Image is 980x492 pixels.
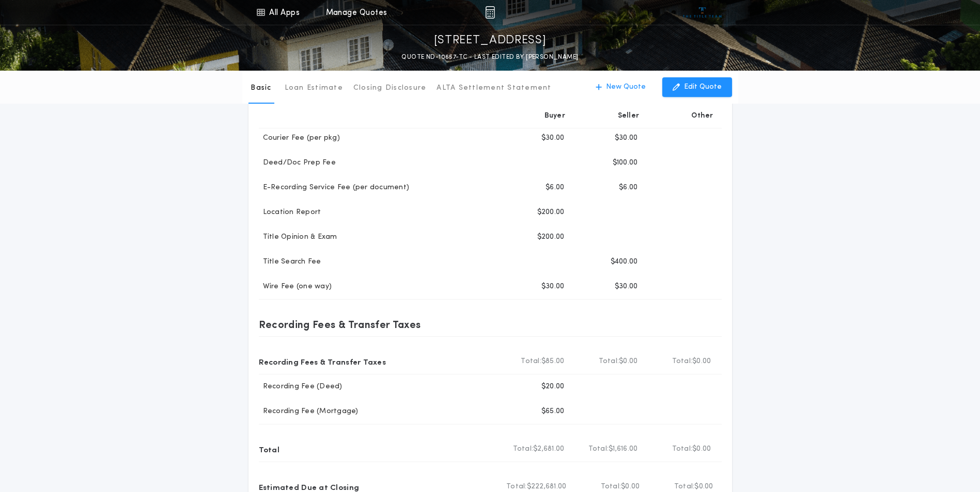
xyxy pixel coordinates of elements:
p: Closing Disclosure [353,83,427,93]
p: Loan Estimate [285,83,343,93]
p: Buyer [545,111,565,121]
span: $0.00 [694,482,713,492]
b: Total: [672,356,693,367]
span: $1,616.00 [609,444,637,454]
img: vs-icon [683,7,722,18]
p: $400.00 [611,257,638,267]
b: Total: [601,482,621,492]
b: Total: [513,444,534,454]
p: $100.00 [613,158,638,168]
p: Recording Fees & Transfer Taxes [259,316,421,333]
p: $20.00 [541,382,565,392]
p: Title Search Fee [259,257,321,267]
p: Basic [251,83,271,93]
span: $2,681.00 [533,444,564,454]
span: $0.00 [692,356,711,367]
p: Edit Quote [684,82,722,92]
p: Recording Fees & Transfer Taxes [259,353,386,370]
p: $65.00 [541,406,565,417]
img: img [485,6,495,19]
p: $200.00 [537,232,565,242]
p: $30.00 [541,282,565,292]
b: Total: [674,482,695,492]
p: $6.00 [619,183,637,193]
p: ALTA Settlement Statement [437,83,551,93]
p: E-Recording Service Fee (per document) [259,183,410,193]
p: Recording Fee (Deed) [259,382,343,392]
p: Wire Fee (one way) [259,282,332,292]
p: Deed/Doc Prep Fee [259,158,336,168]
p: $30.00 [615,282,638,292]
p: Courier Fee (per pkg) [259,133,340,143]
p: Location Report [259,207,321,218]
p: $30.00 [615,133,638,143]
p: $30.00 [541,133,565,143]
p: QUOTE ND-10657-TC - LAST EDITED BY [PERSON_NAME] [401,52,578,62]
button: New Quote [585,77,656,97]
p: Recording Fee (Mortgage) [259,406,359,417]
span: $222,681.00 [527,482,567,492]
b: Total: [521,356,541,367]
b: Total: [588,444,609,454]
p: Seller [618,111,640,121]
b: Total: [599,356,619,367]
span: $0.00 [619,356,637,367]
p: $6.00 [546,183,564,193]
p: [STREET_ADDRESS] [434,32,547,49]
button: Edit Quote [662,77,732,97]
b: Total: [506,482,527,492]
span: $85.00 [541,356,565,367]
p: Total [259,441,279,457]
p: Other [691,111,713,121]
p: New Quote [606,82,646,92]
b: Total: [672,444,693,454]
p: $200.00 [537,207,565,218]
span: $0.00 [692,444,711,454]
p: Title Opinion & Exam [259,232,337,242]
span: $0.00 [621,482,640,492]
